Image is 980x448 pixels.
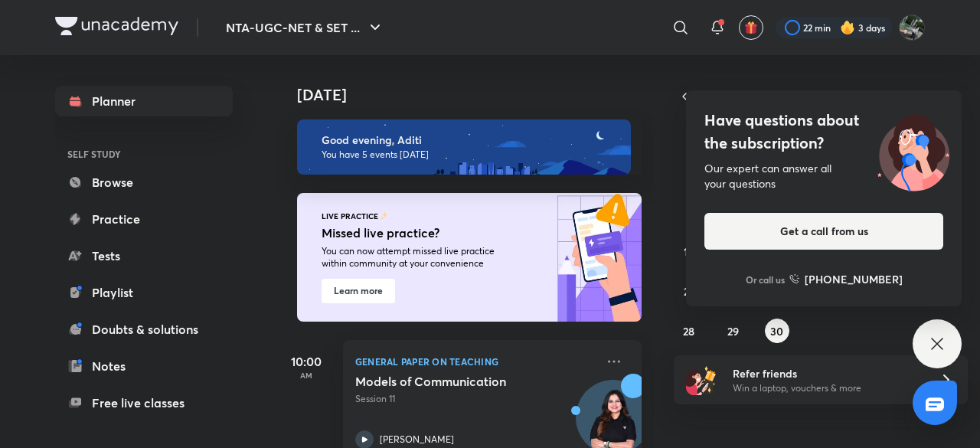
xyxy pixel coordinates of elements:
[739,15,763,40] button: avatar
[276,371,337,380] p: AM
[55,204,233,234] a: Practice
[744,21,758,34] img: avatar
[765,319,789,343] button: September 30, 2025
[55,86,233,116] a: Planner
[899,15,925,41] img: Aditi Kathuria
[796,87,846,107] span: [DATE]
[297,119,631,175] img: evening
[865,109,962,191] img: ttu_illustration_new.svg
[746,273,785,286] p: Or call us
[695,86,946,107] button: [DATE]
[322,133,617,147] h6: Good evening, Aditi
[677,279,701,303] button: September 21, 2025
[677,319,701,343] button: September 28, 2025
[355,374,546,389] h5: Models of Communication
[355,392,596,406] p: Session 11
[55,17,178,35] img: Company Logo
[683,324,694,338] abbr: September 28, 2025
[55,240,233,271] a: Tests
[380,211,388,221] img: feature
[727,324,739,338] abbr: September 29, 2025
[684,244,694,259] abbr: September 14, 2025
[55,351,233,381] a: Notes
[55,167,233,198] a: Browse
[733,381,921,395] p: Win a laptop, vouchers & more
[677,239,701,263] button: September 14, 2025
[704,109,943,155] h4: Have questions about the subscription?
[322,245,519,270] p: You can now attempt missed live practice within community at your convenience
[704,161,943,191] div: Our expert can answer all your questions
[677,199,701,224] button: September 7, 2025
[686,365,717,395] img: referral
[55,314,233,345] a: Doubts & solutions
[322,279,395,303] button: Learn more
[840,20,855,35] img: streak
[276,352,337,371] h5: 10:00
[55,17,178,39] a: Company Logo
[380,433,454,446] p: [PERSON_NAME]
[322,211,378,221] p: LIVE PRACTICE
[297,86,657,104] h4: [DATE]
[322,224,523,242] h5: Missed live practice?
[720,319,745,343] button: September 29, 2025
[684,284,694,299] abbr: September 21, 2025
[805,271,903,287] h6: [PHONE_NUMBER]
[770,324,783,338] abbr: September 30, 2025
[55,277,233,308] a: Playlist
[733,365,921,381] h6: Refer friends
[55,141,233,167] h6: SELF STUDY
[355,352,596,371] p: General Paper on Teaching
[217,12,394,43] button: NTA-UGC-NET & SET ...
[322,149,617,161] p: You have 5 events [DATE]
[55,388,233,418] a: Free live classes
[704,213,943,250] button: Get a call from us
[789,271,903,287] a: [PHONE_NUMBER]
